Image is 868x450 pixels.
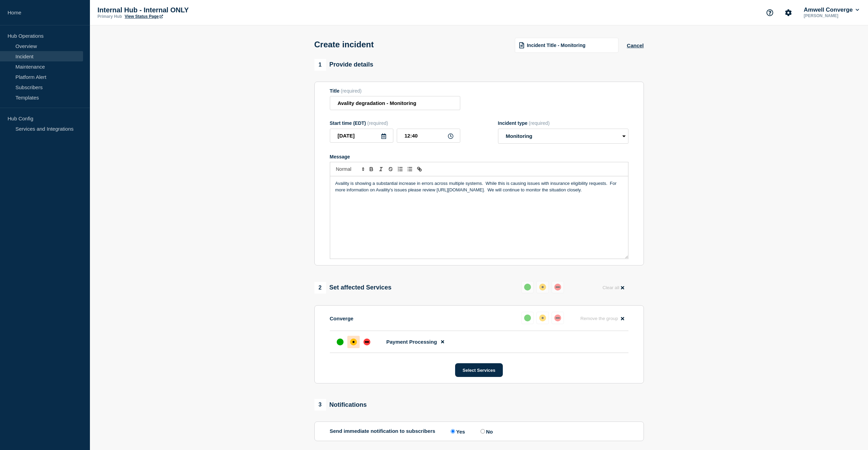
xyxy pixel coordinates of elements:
[481,429,485,434] input: No
[330,88,460,94] div: Title
[536,281,549,293] button: affected
[330,176,628,259] div: Message
[529,120,550,126] span: (required)
[330,316,354,321] p: Converge
[341,88,362,94] span: (required)
[763,5,777,20] button: Support
[314,399,367,411] div: Notifications
[330,129,393,143] input: YYYY-MM-DD
[479,428,493,435] label: No
[554,315,561,321] div: down
[405,165,415,173] button: Toggle bulleted list
[802,13,860,18] p: [PERSON_NAME]
[415,165,424,173] button: Toggle link
[519,42,524,48] img: template icon
[498,120,628,126] div: Incident type
[376,165,386,173] button: Toggle italic text
[367,165,376,173] button: Toggle bold text
[781,5,796,20] button: Account settings
[527,43,586,48] span: Incident Title - Monitoring
[580,316,618,321] span: Remove the group
[576,312,628,325] button: Remove the group
[314,282,392,294] div: Set affected Services
[397,129,460,143] input: HH:MM
[337,339,344,345] div: up
[539,284,546,291] div: affected
[314,59,326,71] span: 1
[335,180,623,193] p: Availity is showing a substantial increase in errors across multiple systems. While this is causi...
[330,154,628,159] div: Message
[314,59,373,71] div: Provide details
[498,129,628,144] select: Incident type
[386,165,395,173] button: Toggle strikethrough text
[330,428,436,435] p: Send immediate notification to subscribers
[386,339,437,345] span: Payment Processing
[539,315,546,321] div: affected
[521,312,534,324] button: up
[552,312,564,324] button: down
[455,363,503,377] button: Select Services
[554,284,561,291] div: down
[314,399,326,411] span: 3
[536,312,549,324] button: affected
[521,281,534,293] button: up
[330,96,460,110] input: Title
[363,339,370,345] div: down
[367,120,388,126] span: (required)
[451,429,455,434] input: Yes
[314,282,326,294] span: 2
[350,339,357,345] div: affected
[524,315,531,321] div: up
[125,14,163,19] a: View Status Page
[524,284,531,291] div: up
[552,281,564,293] button: down
[97,6,235,14] p: Internal Hub - Internal ONLY
[449,428,465,435] label: Yes
[802,7,860,13] button: Amwell Converge
[395,165,405,173] button: Toggle ordered list
[330,120,460,126] div: Start time (EDT)
[330,428,628,435] div: Send immediate notification to subscribers
[314,40,374,49] h1: Create incident
[333,165,367,173] span: Font size
[97,14,122,19] p: Primary Hub
[598,281,628,294] button: Clear all
[627,43,644,48] button: Cancel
